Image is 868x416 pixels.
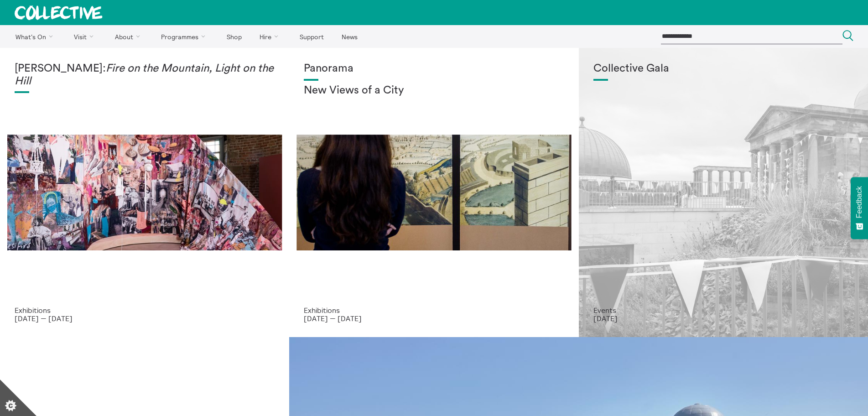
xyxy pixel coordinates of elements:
p: [DATE] [593,314,853,322]
p: [DATE] — [DATE] [304,314,564,322]
a: Shop [218,25,249,48]
a: Hire [252,25,290,48]
a: About [107,25,151,48]
p: [DATE] — [DATE] [15,314,275,322]
h2: New Views of a City [304,84,564,97]
a: Support [291,25,332,48]
h1: Panorama [304,62,564,75]
span: Feedback [855,186,863,218]
a: Collective Panorama June 2025 small file 8 Panorama New Views of a City Exhibitions [DATE] — [DATE] [289,48,578,337]
em: Fire on the Mountain, Light on the Hill [15,63,274,87]
a: Collective Gala 2023. Image credit Sally Jubb. Collective Gala Events [DATE] [579,48,868,337]
a: Programmes [153,25,217,48]
p: Exhibitions [304,306,564,314]
a: What's On [7,25,64,48]
a: News [333,25,365,48]
p: Exhibitions [15,306,275,314]
p: Events [593,306,853,314]
h1: Collective Gala [593,62,853,75]
a: Visit [66,25,105,48]
h1: [PERSON_NAME]: [15,62,275,88]
button: Feedback - Show survey [851,177,868,239]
